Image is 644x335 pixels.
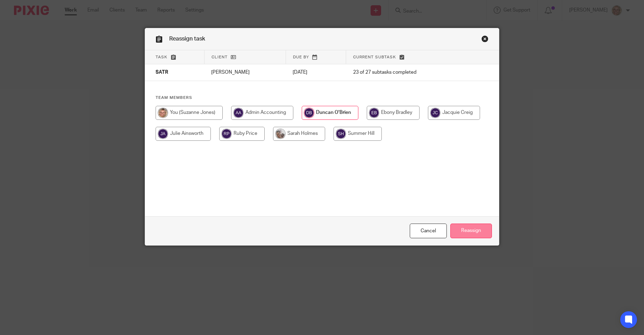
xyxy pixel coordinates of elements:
[293,69,339,76] p: [DATE]
[156,70,168,75] span: SATR
[156,55,167,59] span: Task
[169,36,205,42] span: Reassign task
[450,224,492,239] input: Reassign
[410,224,447,239] a: Close this dialog window
[211,69,279,76] p: [PERSON_NAME]
[481,35,488,45] a: Close this dialog window
[212,55,228,59] span: Client
[353,55,396,59] span: Current subtask
[293,55,309,59] span: Due by
[156,95,488,101] h4: Team members
[346,64,466,81] td: 23 of 27 subtasks completed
